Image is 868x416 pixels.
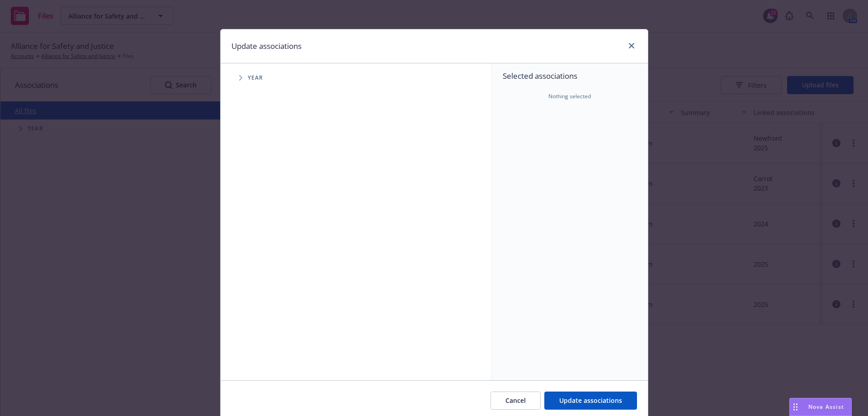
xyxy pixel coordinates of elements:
[808,403,844,411] span: Nova Assist
[544,392,637,410] button: Update associations
[231,40,302,52] h1: Update associations
[491,392,541,410] button: Cancel
[248,75,264,81] span: Year
[548,92,591,100] span: Nothing selected
[503,71,637,81] span: Selected associations
[789,398,852,416] button: Nova Assist
[790,398,801,416] div: Drag to move
[559,396,622,405] span: Update associations
[505,396,526,405] span: Cancel
[626,40,637,51] a: close
[221,69,491,87] div: Tree Example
